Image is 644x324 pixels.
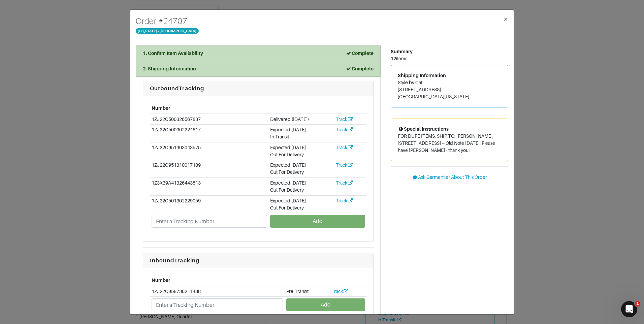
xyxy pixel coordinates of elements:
div: In Transit [270,133,332,140]
a: Track [336,198,353,203]
div: Expected [DATE] [270,180,332,187]
td: 1ZJ22C951310017189 [150,160,268,178]
div: Pre-Transit [286,288,328,295]
a: Track [336,145,353,150]
h6: Outbound Tracking [150,85,366,92]
address: Style by Cat [STREET_ADDRESS] [GEOGRAPHIC_DATA][US_STATE] [398,79,501,100]
a: Track [336,180,353,186]
div: Expected [DATE] [270,144,332,151]
span: Shipping Information [398,73,446,78]
strong: Complete [346,66,374,71]
div: Out For Delivery [270,187,332,194]
button: Add [286,298,365,311]
div: 12 items [391,55,508,62]
a: Track [331,289,349,294]
a: Track [336,162,353,168]
a: Track [336,117,353,122]
td: 1ZJ22C951303043575 [150,142,268,160]
div: Out For Delivery [270,151,332,158]
strong: Complete [346,51,374,56]
p: FOR DUPE ITEMS, SHIP TO: [PERSON_NAME], [STREET_ADDRESS] -- Old Note [DATE]: Please have [PERSON_... [398,133,501,154]
strong: 2. Shipping Information [143,66,196,71]
strong: 1. Confirm Item Availability [143,51,203,56]
span: Special Instructions [398,126,449,132]
a: Track [336,127,353,132]
td: 1Z3X39A41326443813 [150,178,268,196]
div: Out For Delivery [270,204,332,212]
span: [US_STATE] - [GEOGRAPHIC_DATA] [136,28,199,34]
iframe: Intercom live chat [621,301,637,317]
input: Enter a Tracking Number [152,298,283,311]
td: 1ZJ22C500326567837 [150,114,268,125]
input: Enter a Tracking Number [152,215,267,228]
td: 1ZJ22C500302224617 [150,125,268,142]
span: × [503,14,508,24]
div: Expected [DATE] [270,197,332,204]
button: Close [498,10,514,29]
div: Out For Delivery [270,169,332,176]
div: Summary [391,48,508,55]
td: 1ZJ22C501302229059 [150,195,268,213]
span: 1 [635,301,640,306]
div: Delivered ([DATE]) [270,116,332,123]
td: 1ZJ22C958736211488 [150,286,285,297]
div: Expected [DATE] [270,126,332,133]
h4: Order # 24787 [136,15,199,27]
button: Add [270,215,365,228]
th: Number [150,275,285,286]
h6: Inbound Tracking [150,257,366,264]
th: Number [150,103,268,114]
div: Expected [DATE] [270,162,332,169]
button: Ask Garmentier About This Order [391,172,508,183]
